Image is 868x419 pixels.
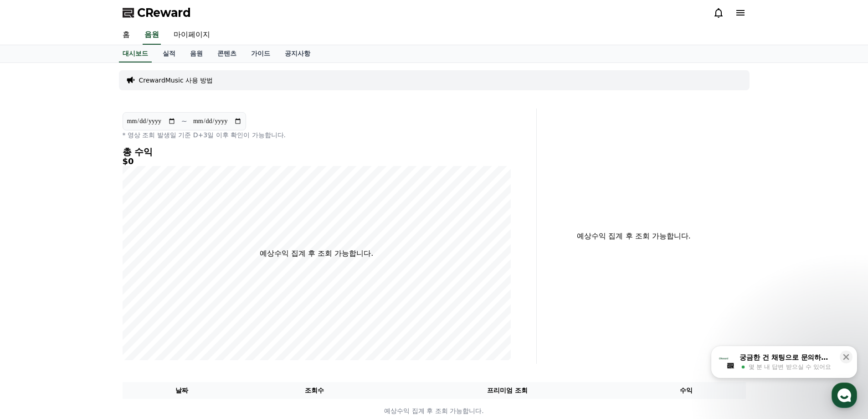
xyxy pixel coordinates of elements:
[137,5,191,20] span: CReward
[183,45,210,62] a: 음원
[388,382,627,399] th: 프리미엄 조회
[123,157,511,166] h5: $0
[627,382,746,399] th: 수익
[166,26,217,45] a: 마이페이지
[119,45,152,62] a: 대시보드
[123,147,511,157] h4: 총 수익
[155,45,183,62] a: 실적
[260,248,373,259] p: 예상수익 집계 후 조회 가능합니다.
[123,382,241,399] th: 날짜
[139,76,213,85] a: CrewardMusic 사용 방법
[241,382,387,399] th: 조회수
[544,231,724,242] p: 예상수익 집계 후 조회 가능합니다.
[143,26,161,45] a: 음원
[123,5,191,20] a: CReward
[277,45,318,62] a: 공지사항
[181,116,187,127] p: ~
[210,45,244,62] a: 콘텐츠
[123,406,745,416] p: 예상수익 집계 후 조회 가능합니다.
[244,45,277,62] a: 가이드
[115,26,137,45] a: 홈
[123,130,511,140] p: * 영상 조회 발생일 기준 D+3일 이후 확인이 가능합니다.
